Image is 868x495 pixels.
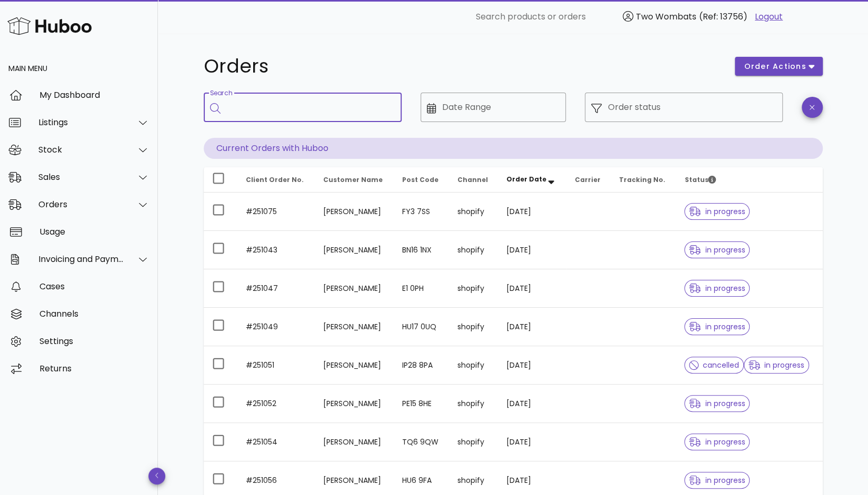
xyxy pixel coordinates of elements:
[498,346,567,385] td: [DATE]
[246,175,304,184] span: Client Order No.
[749,361,804,369] span: in progress
[39,363,149,373] div: Returns
[394,385,449,423] td: PE15 8HE
[237,193,315,231] td: #251075
[323,175,383,184] span: Customer Name
[315,385,394,423] td: [PERSON_NAME]
[39,309,149,319] div: Channels
[394,423,449,461] td: TQ6 9QW
[237,423,315,461] td: #251054
[237,346,315,385] td: #251051
[394,193,449,231] td: FY3 7SS
[611,167,676,193] th: Tracking No.
[689,246,745,254] span: in progress
[315,346,394,385] td: [PERSON_NAME]
[394,231,449,269] td: BN16 1NX
[498,423,567,461] td: [DATE]
[315,423,394,461] td: [PERSON_NAME]
[684,175,716,184] span: Status
[315,231,394,269] td: [PERSON_NAME]
[394,167,449,193] th: Post Code
[735,57,822,76] button: order actions
[38,199,124,209] div: Orders
[7,15,92,37] img: Huboo Logo
[39,281,149,291] div: Cases
[689,323,745,330] span: in progress
[676,167,822,193] th: Status
[689,208,745,215] span: in progress
[743,61,806,72] span: order actions
[575,175,601,184] span: Carrier
[402,175,438,184] span: Post Code
[699,11,747,23] span: (Ref: 13756)
[448,308,497,346] td: shopify
[394,269,449,308] td: E1 0PH
[498,193,567,231] td: [DATE]
[498,167,567,193] th: Order Date: Sorted descending. Activate to remove sorting.
[498,385,567,423] td: [DATE]
[237,231,315,269] td: #251043
[394,308,449,346] td: HU17 0UQ
[689,438,745,446] span: in progress
[448,193,497,231] td: shopify
[237,269,315,308] td: #251047
[448,385,497,423] td: shopify
[506,175,546,184] span: Order Date
[237,167,315,193] th: Client Order No.
[315,308,394,346] td: [PERSON_NAME]
[39,227,149,237] div: Usage
[448,346,497,385] td: shopify
[394,346,449,385] td: IP28 8PA
[204,138,823,159] p: Current Orders with Huboo
[39,336,149,346] div: Settings
[498,231,567,269] td: [DATE]
[498,308,567,346] td: [DATE]
[38,145,124,155] div: Stock
[636,11,696,23] span: Two Wombats
[689,285,745,292] span: in progress
[448,231,497,269] td: shopify
[237,385,315,423] td: #251052
[498,269,567,308] td: [DATE]
[38,254,124,264] div: Invoicing and Payments
[38,117,124,127] div: Listings
[448,167,497,193] th: Channel
[689,361,739,369] span: cancelled
[448,269,497,308] td: shopify
[566,167,611,193] th: Carrier
[315,269,394,308] td: [PERSON_NAME]
[204,57,723,76] h1: Orders
[619,175,665,184] span: Tracking No.
[210,89,232,97] label: Search
[689,477,745,484] span: in progress
[39,90,149,100] div: My Dashboard
[315,193,394,231] td: [PERSON_NAME]
[689,400,745,407] span: in progress
[237,308,315,346] td: #251049
[755,11,783,23] a: Logout
[457,175,487,184] span: Channel
[38,172,124,182] div: Sales
[315,167,394,193] th: Customer Name
[448,423,497,461] td: shopify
